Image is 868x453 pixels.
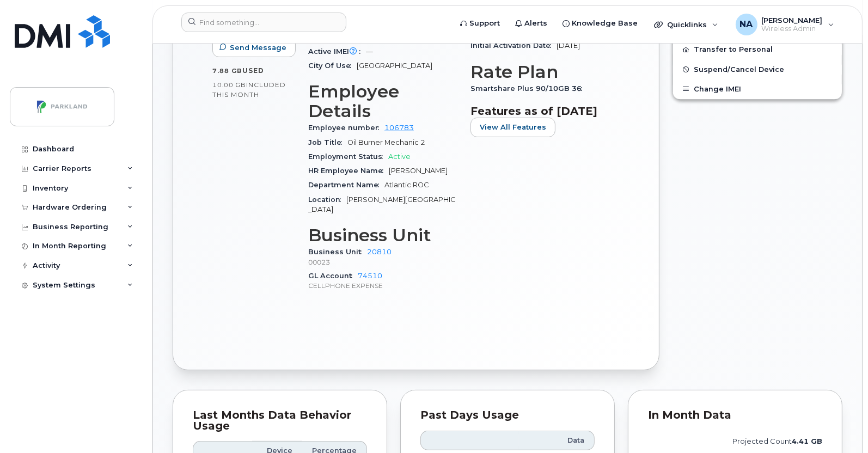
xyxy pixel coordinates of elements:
p: CELLPHONE EXPENSE [308,281,457,290]
span: View All Features [480,122,546,132]
span: Employee number [308,124,384,132]
span: — [366,47,373,56]
span: Send Message [230,42,286,53]
span: [PERSON_NAME] [389,167,448,175]
span: HR Employee Name [308,167,389,175]
text: projected count [732,437,822,445]
span: Oil Burner Mechanic 2 [347,138,425,146]
a: Support [453,13,508,34]
span: Atlantic ROC [384,181,429,189]
input: Find something... [181,13,346,32]
span: Suspend/Cancel Device [694,65,784,74]
span: Initial Activation Date [470,41,557,50]
th: Data [518,431,595,450]
span: Active [388,152,411,161]
span: Alerts [524,18,547,29]
span: [PERSON_NAME] [762,16,823,25]
a: 74510 [358,272,382,280]
span: Business Unit [308,248,367,256]
span: Department Name [308,181,384,189]
span: Smartshare Plus 90/10GB 36 [470,84,588,93]
button: View All Features [470,118,555,137]
a: 20810 [367,248,392,256]
div: Past Days Usage [420,410,595,421]
span: included this month [212,81,286,99]
div: Last Months Data Behavior Usage [193,410,367,431]
span: Location [308,195,346,204]
span: Quicklinks [667,20,707,29]
span: [DATE] [557,41,580,50]
span: Support [469,18,500,29]
p: 00023 [308,258,457,267]
button: Transfer to Personal [673,40,842,59]
span: NA [740,18,753,31]
span: [GEOGRAPHIC_DATA] [357,62,432,70]
span: [PERSON_NAME][GEOGRAPHIC_DATA] [308,195,456,213]
h3: Features as of [DATE] [470,105,620,118]
span: Active IMEI [308,47,366,56]
span: City Of Use [308,62,357,70]
button: Suspend/Cancel Device [673,60,842,79]
button: Send Message [212,38,296,57]
span: 10.00 GB [212,81,246,89]
span: Wireless Admin [762,25,823,33]
div: In Month Data [648,410,822,421]
a: 106783 [384,124,414,132]
span: Job Title [308,138,347,146]
span: Knowledge Base [572,18,638,29]
div: Quicklinks [646,14,726,35]
span: GL Account [308,272,358,280]
button: Change IMEI [673,79,842,99]
a: Alerts [508,13,555,34]
a: Knowledge Base [555,13,645,34]
span: Employment Status [308,152,388,161]
tspan: 4.41 GB [792,437,822,445]
h3: Employee Details [308,82,457,121]
h3: Rate Plan [470,62,620,82]
span: used [242,66,264,75]
div: Nahid Anjum [728,14,842,35]
h3: Business Unit [308,225,457,245]
span: 7.88 GB [212,67,242,75]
